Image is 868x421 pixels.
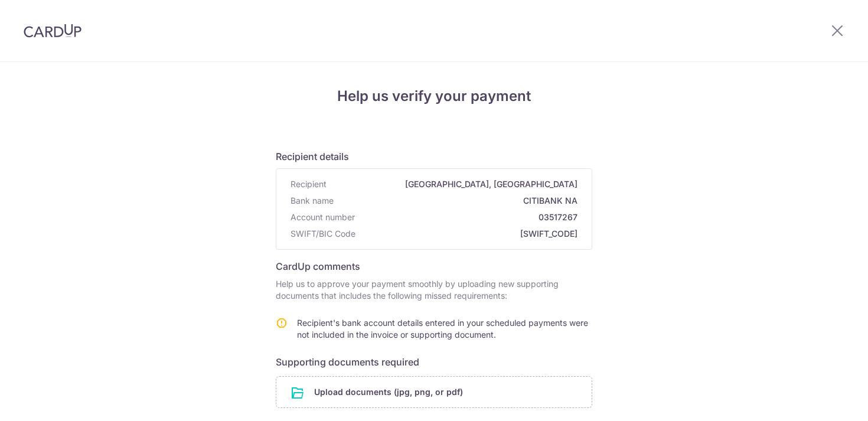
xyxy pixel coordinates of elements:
[276,376,592,408] div: Upload documents (jpg, png, or pdf)
[291,195,334,207] span: Bank name
[291,211,355,223] span: Account number
[276,149,592,164] h6: Recipient details
[276,259,592,273] h6: CardUp comments
[360,228,577,240] span: [SWIFT_CODE]
[276,86,592,107] h4: Help us verify your payment
[276,278,592,302] p: Help us to approve your payment smoothly by uploading new supporting documents that includes the ...
[24,24,81,38] img: CardUp
[276,355,592,369] h6: Supporting documents required
[291,178,327,190] span: Recipient
[338,195,577,207] span: CITIBANK NA
[291,228,355,240] span: SWIFT/BIC Code
[331,178,577,190] span: [GEOGRAPHIC_DATA], [GEOGRAPHIC_DATA]
[360,211,577,223] span: 03517267
[297,318,588,340] span: Recipient's bank account details entered in your scheduled payments were not included in the invo...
